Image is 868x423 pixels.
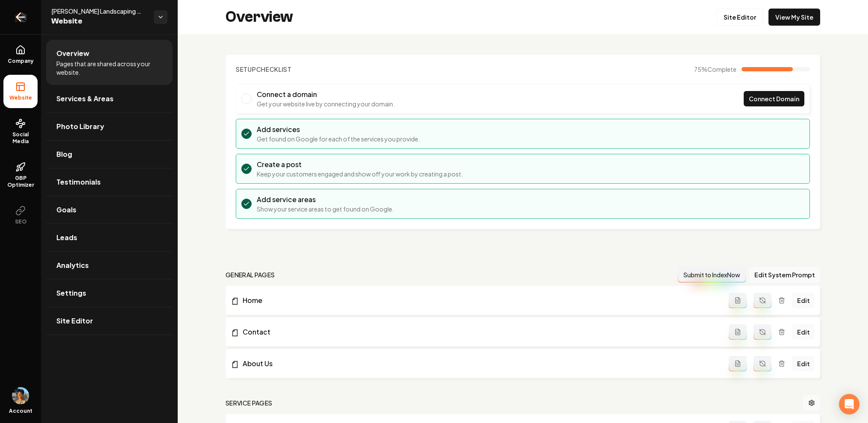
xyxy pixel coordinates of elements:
[257,100,395,108] p: Get your website live by connecting your domain.
[749,94,799,103] span: Connect Domain
[51,15,147,27] span: Website
[257,89,395,100] h3: Connect a domain
[257,170,463,178] p: Keep your customers engaged and show off your work by creating a post.
[9,408,32,414] span: Account
[236,65,292,73] h2: Checklist
[46,224,173,251] a: Leads
[3,155,38,195] a: GBP Optimizer
[236,65,256,73] span: Setup
[56,59,162,76] span: Pages that are shared across your website.
[792,293,815,308] a: Edit
[46,113,173,140] a: Photo Library
[226,9,293,26] h2: Overview
[56,205,76,215] span: Goals
[46,168,173,196] a: Testimonials
[6,94,35,101] span: Website
[231,358,729,369] a: About Us
[56,260,89,270] span: Analytics
[729,324,747,340] button: Add admin page prompt
[231,295,729,305] a: Home
[56,48,89,59] span: Overview
[792,356,815,371] a: Edit
[46,307,173,335] a: Site Editor
[56,121,104,132] span: Photo Library
[257,135,420,143] p: Get found on Google for each of the services you provide.
[12,218,30,225] span: SEO
[46,279,173,307] a: Settings
[231,327,729,337] a: Contact
[707,65,736,73] span: Complete
[46,85,173,112] a: Services & Areas
[12,387,29,404] img: Aditya Nair
[46,141,173,168] a: Blog
[768,9,820,26] a: View My Site
[46,252,173,279] a: Analytics
[4,58,37,65] span: Company
[3,199,38,232] button: SEO
[257,159,463,170] h3: Create a post
[12,387,29,404] button: Open user button
[839,394,859,414] div: Open Intercom Messenger
[744,91,804,106] a: Connect Domain
[3,112,38,152] a: Social Media
[56,149,72,159] span: Blog
[257,194,394,205] h3: Add service areas
[51,7,147,15] span: [PERSON_NAME] Landscaping and Design
[257,124,420,135] h3: Add services
[56,232,77,243] span: Leads
[46,196,173,223] a: Goals
[678,267,746,282] button: Submit to IndexNow
[694,65,736,73] span: 75 %
[56,94,114,104] span: Services & Areas
[3,175,38,188] span: GBP Optimizer
[729,293,747,308] button: Add admin page prompt
[716,9,763,26] a: Site Editor
[226,270,275,279] h2: general pages
[729,356,747,371] button: Add admin page prompt
[226,399,273,407] h2: Service Pages
[257,205,394,213] p: Show your service areas to get found on Google.
[792,324,815,340] a: Edit
[56,288,86,298] span: Settings
[749,267,820,282] button: Edit System Prompt
[56,177,101,187] span: Testimonials
[56,316,93,326] span: Site Editor
[3,38,38,71] a: Company
[3,131,38,145] span: Social Media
